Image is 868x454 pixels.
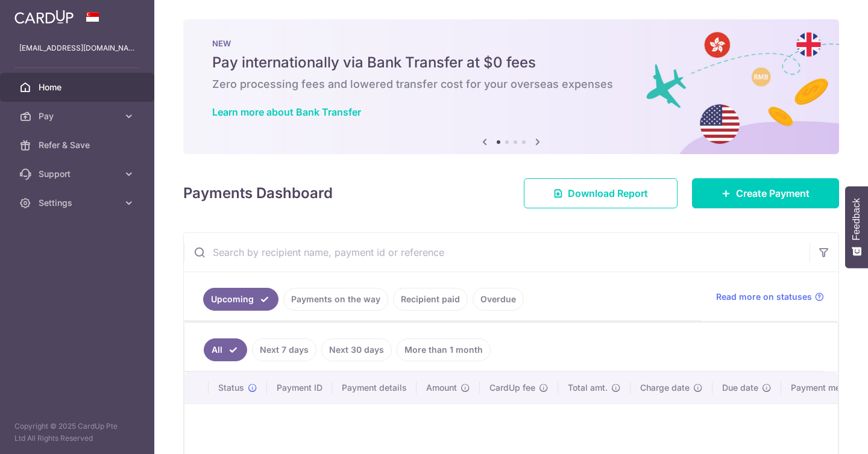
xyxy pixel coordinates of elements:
a: More than 1 month [397,338,491,361]
a: Learn more about Bank Transfer [212,106,361,118]
img: CardUp [14,10,74,24]
h6: Zero processing fees and lowered transfer cost for your overseas expenses [212,77,810,92]
span: Create Payment [736,186,810,201]
span: Amount [426,382,457,394]
span: CardUp fee [489,382,535,394]
a: Upcoming [203,288,278,311]
a: Payments on the way [283,288,388,311]
span: Status [218,382,244,394]
a: Overdue [473,288,524,311]
a: Recipient paid [393,288,468,311]
span: Read more on statuses [716,291,812,303]
span: Due date [722,382,758,394]
p: [EMAIL_ADDRESS][DOMAIN_NAME] [19,42,135,54]
img: Bank transfer banner [183,19,839,154]
span: Feedback [851,198,862,240]
p: NEW [212,39,810,48]
h4: Payments Dashboard [183,182,333,204]
a: Create Payment [692,178,839,208]
input: Search by recipient name, payment id or reference [184,233,810,272]
a: All [204,338,247,361]
th: Payment details [332,372,417,403]
span: Charge date [640,382,690,394]
span: Settings [39,197,118,209]
a: Download Report [524,178,678,208]
span: Download Report [568,186,648,201]
th: Payment ID [267,372,332,403]
span: Home [39,81,118,93]
a: Next 7 days [252,338,316,361]
h5: Pay internationally via Bank Transfer at $0 fees [212,53,810,72]
span: Support [39,168,118,180]
span: Pay [39,110,118,122]
button: Feedback - Show survey [845,186,868,268]
a: Read more on statuses [716,291,824,303]
span: Refer & Save [39,139,118,151]
a: Next 30 days [321,338,392,361]
span: Total amt. [568,382,608,394]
